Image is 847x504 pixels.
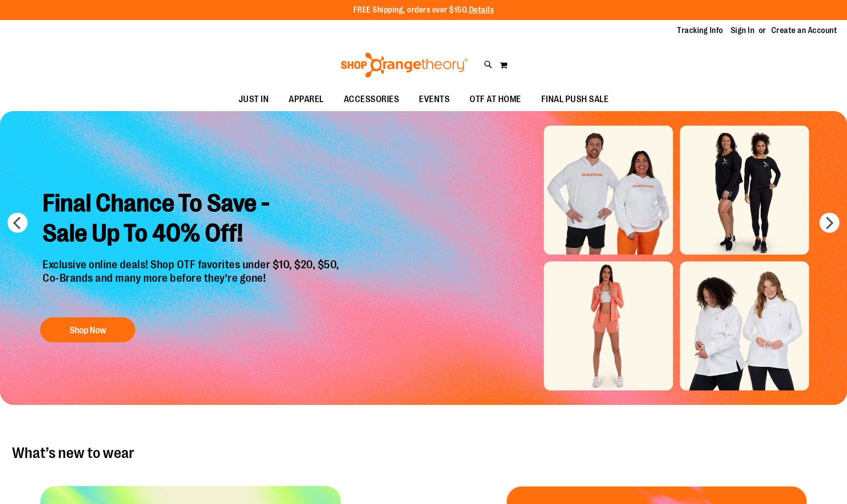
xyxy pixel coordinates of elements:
[344,88,399,111] span: ACCESSORIES
[541,88,609,111] span: FINAL PUSH SALE
[353,5,494,16] p: FREE Shipping, orders over $150.
[409,88,460,111] a: EVENTS
[469,6,494,15] a: Details
[771,25,837,36] a: Create an Account
[289,88,324,111] span: APPAREL
[339,53,469,78] img: Shop Orangetheory
[35,258,349,307] p: Exclusive online deals! Shop OTF favorites under $10, $20, $50, Co-Brands and many more before th...
[470,88,521,111] span: OTF AT HOME
[35,181,349,347] a: Final Chance To Save -Sale Up To 40% Off! Exclusive online deals! Shop OTF favorites under $10, $...
[731,25,755,36] a: Sign In
[279,88,334,111] a: APPAREL
[40,317,135,342] button: Shop Now
[677,25,723,36] a: Tracking Info
[35,181,349,258] h2: Final Chance To Save - Sale Up To 40% Off!
[12,445,835,461] h2: What’s new to wear
[239,88,269,111] span: JUST IN
[229,88,279,111] a: JUST IN
[531,88,619,111] a: FINAL PUSH SALE
[8,213,28,233] button: prev
[419,88,450,111] span: EVENTS
[334,88,409,111] a: ACCESSORIES
[460,88,531,111] a: OTF AT HOME
[819,213,839,233] button: next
